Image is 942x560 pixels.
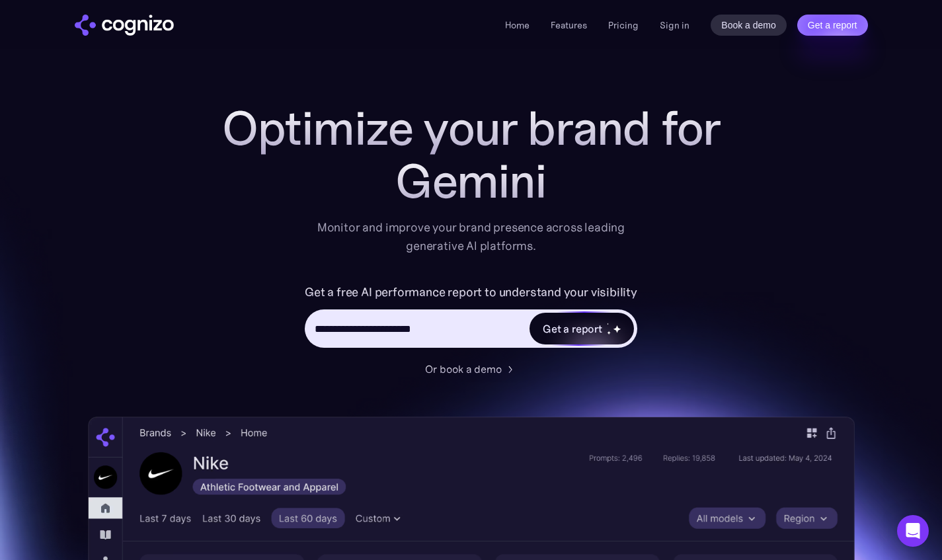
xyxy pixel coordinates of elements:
[305,282,637,303] label: Get a free AI performance report to understand your visibility
[505,19,530,31] a: Home
[613,325,621,333] img: star
[543,321,602,337] div: Get a report
[711,15,787,36] a: Book a demo
[75,15,174,36] a: home
[607,323,609,325] img: star
[797,15,868,36] a: Get a report
[207,155,736,208] div: Gemini
[309,218,634,255] div: Monitor and improve your brand presence across leading generative AI platforms.
[551,19,587,31] a: Features
[528,311,635,346] a: Get a reportstarstarstar
[608,19,639,31] a: Pricing
[75,15,174,36] img: cognizo logo
[425,361,518,377] a: Or book a demo
[607,331,611,335] img: star
[897,515,929,547] div: Open Intercom Messenger
[305,282,637,354] form: Hero URL Input Form
[207,102,736,155] h1: Optimize your brand for
[425,361,502,377] div: Or book a demo
[660,17,689,33] a: Sign in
